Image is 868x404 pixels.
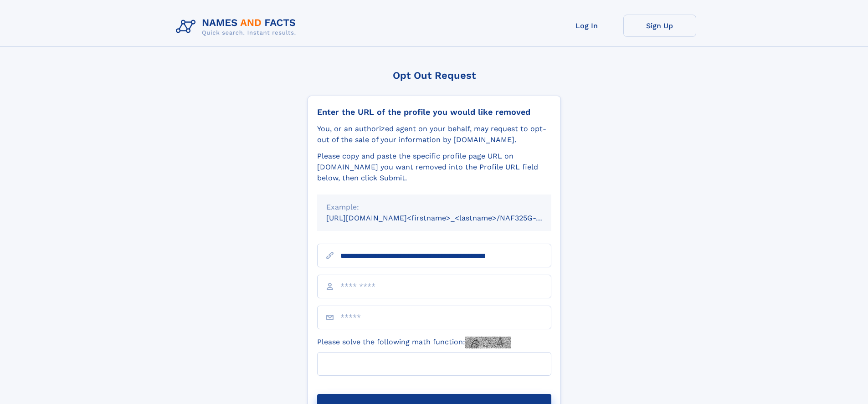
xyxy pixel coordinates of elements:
[172,15,303,39] img: Logo Names and Facts
[326,202,542,213] div: Example:
[550,15,623,37] a: Log In
[308,70,561,81] div: Opt Out Request
[623,15,696,37] a: Sign Up
[317,337,511,348] label: Please solve the following math function:
[326,214,569,222] small: [URL][DOMAIN_NAME]<firstname>_<lastname>/NAF325G-xxxxxxxx
[317,107,551,117] div: Enter the URL of the profile you would like removed
[317,151,551,184] div: Please copy and paste the specific profile page URL on [DOMAIN_NAME] you want removed into the Pr...
[317,123,551,145] div: You, or an authorized agent on your behalf, may request to opt-out of the sale of your informatio...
